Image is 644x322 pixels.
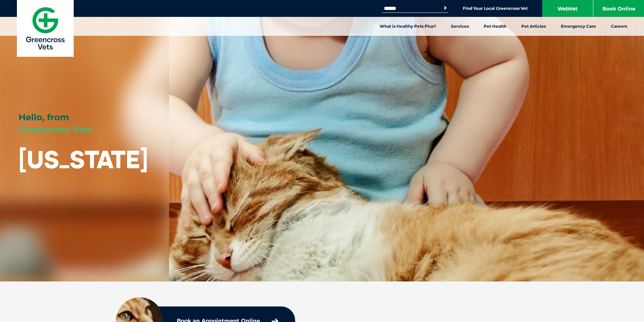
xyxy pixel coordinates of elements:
[476,17,514,36] a: Pet Health
[19,146,148,173] h1: [US_STATE]
[603,17,635,36] a: Careers
[444,17,476,36] a: Services
[553,17,603,36] a: Emergency Care
[19,112,69,123] span: Hello, from
[463,6,528,11] a: Find Your Local Greencross Vet
[372,17,444,36] a: What is Healthy Pets Plus?
[514,17,553,36] a: Pet Articles
[19,124,92,135] span: Greencross Vets
[442,5,449,11] button: Search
